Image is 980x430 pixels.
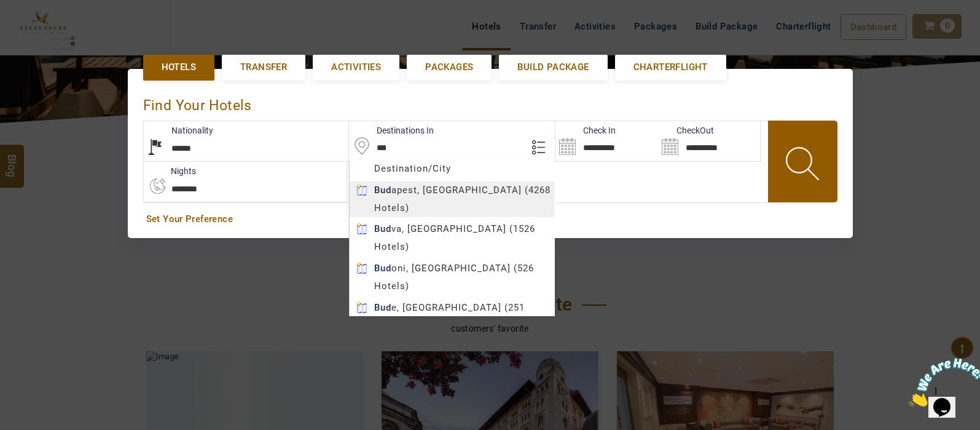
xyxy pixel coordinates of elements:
a: Packages [407,55,492,80]
img: Chat attention grabber [5,5,81,54]
a: Build Package [499,55,607,80]
div: e, [GEOGRAPHIC_DATA] (251 Hotels) [350,299,554,335]
div: apest, [GEOGRAPHIC_DATA] (4268 Hotels) [350,181,554,217]
label: Check In [555,124,616,137]
a: Set Your Preference [146,213,834,226]
input: Search [555,121,658,161]
label: nights [143,165,196,177]
label: Destinations In [349,124,434,137]
a: Activities [313,55,399,80]
div: va, [GEOGRAPHIC_DATA] (1526 Hotels) [350,220,554,256]
a: Transfer [222,55,305,80]
span: Transfer [240,61,287,74]
span: Activities [331,61,381,74]
span: Hotels [162,61,196,74]
a: Hotels [143,55,214,80]
span: Build Package [517,61,589,74]
div: Find Your Hotels [143,84,837,121]
div: oni, [GEOGRAPHIC_DATA] (526 Hotels) [350,260,554,295]
label: CheckOut [658,124,714,137]
div: Destination/City [350,160,554,178]
a: Charterflight [615,55,726,80]
b: Bud [374,302,391,313]
b: Bud [374,223,391,234]
input: Search [658,121,761,161]
b: Bud [374,185,391,196]
span: 1 [5,5,10,15]
iframe: chat widget [904,353,980,412]
label: Rooms [347,165,402,177]
label: Nationality [144,124,213,137]
span: Packages [425,61,473,74]
span: Charterflight [633,61,708,74]
b: Bud [374,263,391,274]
